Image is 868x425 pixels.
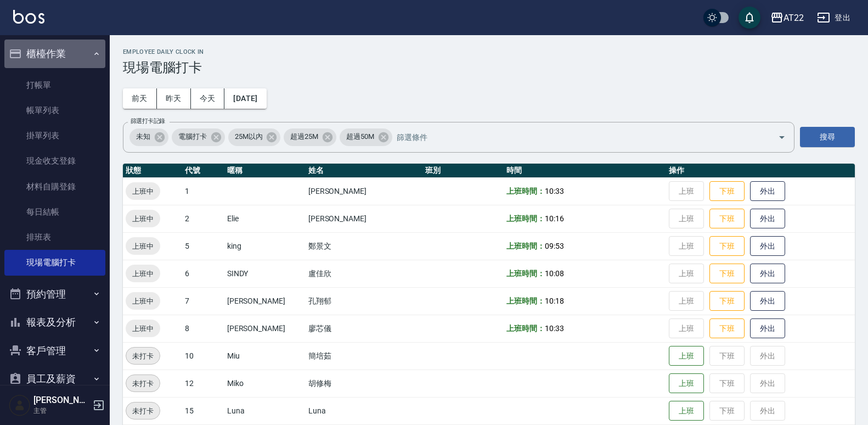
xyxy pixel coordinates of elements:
[126,186,160,197] span: 上班中
[4,280,105,309] button: 預約管理
[709,318,745,339] button: 下班
[224,164,306,178] th: 暱稱
[182,205,224,232] td: 2
[126,378,160,389] span: 未打卡
[182,260,224,287] td: 6
[123,60,855,75] h3: 現場電腦打卡
[129,131,157,142] span: 未知
[422,164,504,178] th: 班別
[182,342,224,370] td: 10
[545,242,564,250] span: 09:53
[182,315,224,342] td: 8
[340,131,381,142] span: 超過50M
[4,174,105,199] a: 材料自購登錄
[224,287,306,315] td: [PERSON_NAME]
[4,199,105,225] a: 每日結帳
[4,148,105,174] a: 現金收支登錄
[126,295,160,307] span: 上班中
[224,205,306,232] td: Elie
[9,394,31,416] img: Person
[126,323,160,334] span: 上班中
[545,214,564,223] span: 10:16
[813,8,855,28] button: 登出
[506,187,545,195] b: 上班時間：
[669,373,704,394] button: 上班
[784,11,804,25] div: AT22
[750,291,785,311] button: 外出
[750,181,785,202] button: 外出
[306,177,423,205] td: [PERSON_NAME]
[123,88,157,109] button: 前天
[126,213,160,225] span: 上班中
[13,10,44,24] img: Logo
[4,98,105,123] a: 帳單列表
[129,128,168,146] div: 未知
[4,225,105,250] a: 排班表
[224,342,306,370] td: Miu
[306,260,423,287] td: 盧佳欣
[224,370,306,397] td: Miko
[545,324,564,333] span: 10:33
[506,214,545,223] b: 上班時間：
[224,260,306,287] td: SINDY
[306,232,423,260] td: 鄭景文
[182,370,224,397] td: 12
[33,395,89,406] h5: [PERSON_NAME]
[669,401,704,421] button: 上班
[709,209,745,229] button: 下班
[709,181,745,202] button: 下班
[766,7,808,29] button: AT22
[504,164,666,178] th: 時間
[126,405,160,417] span: 未打卡
[131,117,165,125] label: 篩選打卡記錄
[750,264,785,284] button: 外出
[228,131,269,142] span: 25M以內
[182,232,224,260] td: 5
[4,365,105,393] button: 員工及薪資
[506,269,545,278] b: 上班時間：
[545,269,564,278] span: 10:08
[172,128,225,146] div: 電腦打卡
[306,205,423,232] td: [PERSON_NAME]
[669,346,704,366] button: 上班
[739,7,760,29] button: save
[182,164,224,178] th: 代號
[800,127,855,147] button: 搜尋
[750,318,785,339] button: 外出
[709,291,745,311] button: 下班
[224,315,306,342] td: [PERSON_NAME]
[182,397,224,424] td: 15
[394,127,759,147] input: 篩選條件
[306,315,423,342] td: 廖芯儀
[182,287,224,315] td: 7
[126,268,160,279] span: 上班中
[33,406,89,416] p: 主管
[306,287,423,315] td: 孔翔郁
[4,250,105,275] a: 現場電腦打卡
[750,236,785,256] button: 外出
[545,187,564,195] span: 10:33
[666,164,855,178] th: 操作
[157,88,191,109] button: 昨天
[306,342,423,370] td: 簡培茹
[545,297,564,305] span: 10:18
[224,397,306,424] td: Luna
[224,88,266,109] button: [DATE]
[340,128,392,146] div: 超過50M
[123,164,182,178] th: 狀態
[191,88,225,109] button: 今天
[306,164,423,178] th: 姓名
[126,241,160,252] span: 上班中
[182,177,224,205] td: 1
[4,123,105,148] a: 掛單列表
[750,209,785,229] button: 外出
[506,324,545,333] b: 上班時間：
[4,40,105,68] button: 櫃檯作業
[506,297,545,305] b: 上班時間：
[284,128,336,146] div: 超過25M
[306,370,423,397] td: 胡修梅
[228,128,281,146] div: 25M以內
[773,128,791,146] button: Open
[4,337,105,365] button: 客戶管理
[709,236,745,256] button: 下班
